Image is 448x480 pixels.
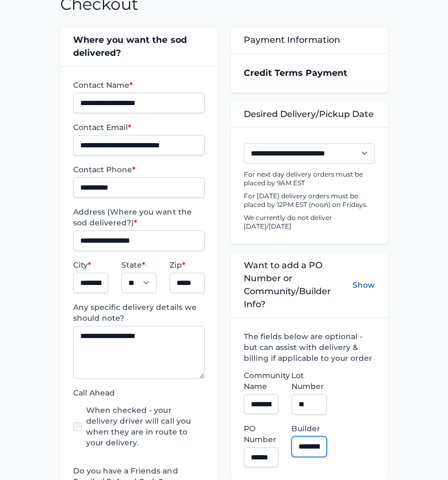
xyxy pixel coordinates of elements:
[291,370,327,392] label: Lot Number
[73,387,204,398] label: Call Ahead
[73,122,204,133] label: Contact Email
[244,331,375,364] label: The fields below are optional - but can assist with delivery & billing if applicable to your order
[231,27,388,53] div: Payment Information
[73,164,204,175] label: Contact Phone
[244,259,353,311] span: Want to add a PO Number or Community/Builder Info?
[73,206,204,228] label: Address (Where you want the sod delivered?)
[73,260,108,270] label: City
[244,213,375,231] p: We currently do not deliver [DATE]/[DATE]
[244,68,347,78] strong: Credit Terms Payment
[231,101,388,127] div: Desired Delivery/Pickup Date
[73,302,204,323] label: Any specific delivery details we should note?
[291,423,327,434] label: Builder
[244,192,375,209] p: For [DATE] delivery orders must be placed by 12PM EST (noon) on Fridays.
[353,259,375,311] button: Show
[244,423,279,445] label: PO Number
[60,27,217,66] div: Where you want the sod delivered?
[244,370,279,392] label: Community Name
[170,260,205,270] label: Zip
[73,80,204,90] label: Contact Name
[244,170,375,187] p: For next day delivery orders must be placed by 9AM EST
[86,405,204,448] label: When checked - your delivery driver will call you when they are in route to your delivery.
[121,260,157,270] label: State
